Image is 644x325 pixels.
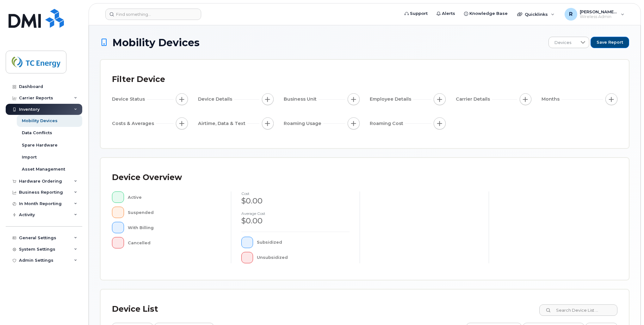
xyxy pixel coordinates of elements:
[112,301,158,317] div: Device List
[591,37,629,48] button: Save Report
[128,222,221,233] div: With Billing
[241,191,350,196] h4: cost
[542,96,561,103] span: Months
[370,96,413,103] span: Employee Details
[370,120,405,127] span: Roaming Cost
[456,96,492,103] span: Carrier Details
[128,237,221,248] div: Cancelled
[112,71,165,88] div: Filter Device
[198,120,247,127] span: Airtime, Data & Text
[198,96,234,103] span: Device Details
[112,37,200,48] span: Mobility Devices
[112,96,147,103] span: Device Status
[539,304,617,316] input: Search Device List ...
[597,40,623,45] span: Save Report
[128,191,221,203] div: Active
[128,207,221,218] div: Suspended
[112,169,182,186] div: Device Overview
[241,211,350,216] h4: Average cost
[284,120,323,127] span: Roaming Usage
[257,237,350,248] div: Subsidized
[284,96,319,103] span: Business Unit
[549,37,577,48] span: Devices
[241,196,350,206] div: $0.00
[241,216,350,226] div: $0.00
[257,252,350,263] div: Unsubsidized
[112,120,156,127] span: Costs & Averages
